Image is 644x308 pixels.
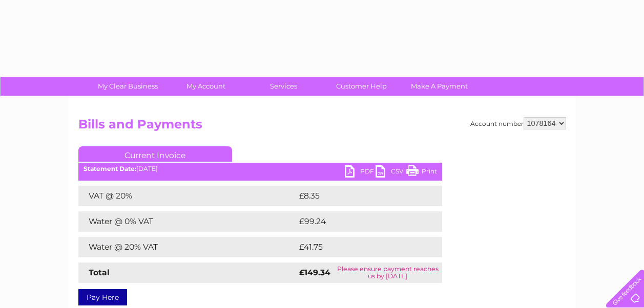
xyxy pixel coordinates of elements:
[345,165,376,180] a: PDF
[84,165,136,172] b: Statement Date:
[78,289,127,305] a: Pay Here
[78,146,232,162] a: Current Invoice
[406,165,437,180] a: Print
[297,237,420,257] td: £41.75
[78,117,566,137] h2: Bills and Payments
[299,268,330,277] strong: £149.34
[86,77,170,96] a: My Clear Business
[319,77,404,96] a: Customer Help
[89,268,110,277] strong: Total
[376,165,406,180] a: CSV
[163,77,248,96] a: My Account
[78,211,297,232] td: Water @ 0% VAT
[334,262,442,283] td: Please ensure payment reaches us by [DATE]
[78,165,442,172] div: [DATE]
[297,211,422,232] td: £99.24
[470,117,566,129] div: Account number
[78,186,297,206] td: VAT @ 20%
[297,186,418,206] td: £8.35
[397,77,482,96] a: Make A Payment
[78,237,297,257] td: Water @ 20% VAT
[241,77,326,96] a: Services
